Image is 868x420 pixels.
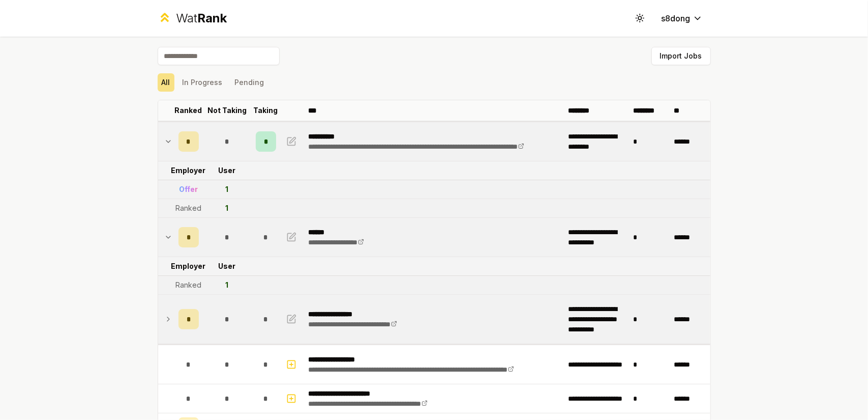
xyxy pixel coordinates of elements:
[176,10,227,26] div: Wat
[662,12,691,24] span: s8dong
[203,161,252,180] td: User
[226,203,229,213] div: 1
[175,280,201,290] div: Ranked
[175,203,201,213] div: Ranked
[231,73,268,92] button: Pending
[174,161,203,180] td: Employer
[174,257,203,275] td: Employer
[179,184,198,194] div: Offer
[226,184,229,194] div: 1
[203,257,252,275] td: User
[178,73,227,92] button: In Progress
[158,10,227,26] a: WatRank
[197,11,227,25] span: Rank
[226,280,229,290] div: 1
[207,105,247,116] p: Not Taking
[651,47,711,65] button: Import Jobs
[175,105,202,116] p: Ranked
[158,73,174,92] button: All
[653,9,711,27] button: s8dong
[254,105,278,116] p: Taking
